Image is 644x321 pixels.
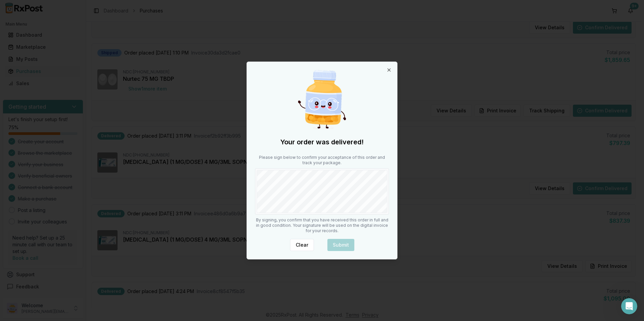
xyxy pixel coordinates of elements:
iframe: Intercom live chat [621,298,637,314]
img: Happy Pill Bottle [290,67,354,132]
p: By signing, you confirm that you have received this order in full and in good condition. Your sig... [255,217,389,234]
p: Please sign below to confirm your acceptance of this order and track your package. [255,155,389,166]
h2: Your order was delivered! [255,137,389,147]
button: Clear [290,239,314,251]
